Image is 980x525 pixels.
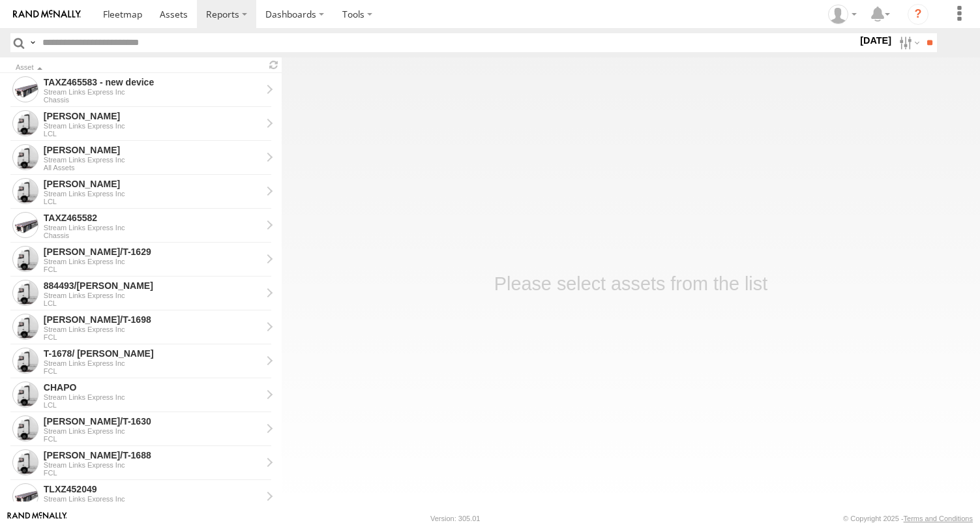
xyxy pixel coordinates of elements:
div: ARMANDO/T-1629 - View Asset History [44,246,261,258]
div: Stream Links Express Inc [44,393,261,401]
div: Stream Links Express Inc [44,461,261,469]
label: Search Query [27,33,38,52]
div: FCL [44,333,261,341]
div: NELSON/T-1688 - View Asset History [44,449,261,461]
div: CARLOS - View Asset History [44,144,261,156]
label: [DATE] [857,33,894,48]
div: LCL [44,299,261,307]
div: LCL [44,130,261,138]
label: Search Filter Options [894,33,922,52]
div: Stream Links Express Inc [44,427,261,435]
div: Stream Links Express Inc [44,156,261,164]
div: Stream Links Express Inc [44,88,261,96]
div: Stream Links Express Inc [44,495,261,503]
div: Stream Links Express Inc [44,325,261,333]
div: FCL [44,469,261,477]
img: rand-logo.svg [13,10,81,19]
div: LCL [44,401,261,409]
div: LCL [44,198,261,205]
div: TLXZ452049 - View Asset History [44,483,261,495]
div: FCL [44,367,261,375]
div: All Assets [44,164,261,172]
div: Version: 305.01 [430,515,480,522]
div: FCL [44,435,261,443]
div: T-1678/ LUIS - View Asset History [44,348,261,359]
div: Stream Links Express Inc [44,258,261,265]
div: Stream Links Express Inc [44,122,261,130]
a: Visit our Website [7,512,67,525]
div: Stream Links Express Inc [44,224,261,232]
a: Terms and Conditions [904,515,973,522]
div: Stream Links Express Inc [44,359,261,367]
div: Chassis [44,232,261,239]
div: FCL [44,265,261,273]
div: BRUCE/T-1698 - View Asset History [44,314,261,325]
div: CHAPO - View Asset History [44,382,261,393]
div: Stream Links Express Inc [44,292,261,299]
div: KENNY - View Asset History [44,110,261,122]
span: Refresh [266,59,282,71]
div: TAXZ465583 - new device - View Asset History [44,76,261,88]
div: Rosibel Lopez [824,5,861,24]
div: 884493/RUDYS - View Asset History [44,280,261,292]
div: SERGIO - View Asset History [44,178,261,190]
div: TOMMY/T-1630 - View Asset History [44,415,261,427]
div: © Copyright 2025 - [843,515,973,522]
div: TAXZ465582 - View Asset History [44,212,261,224]
div: Click to Sort [16,65,261,71]
i: ? [908,4,928,25]
div: Stream Links Express Inc [44,190,261,198]
div: Chassis [44,96,261,104]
